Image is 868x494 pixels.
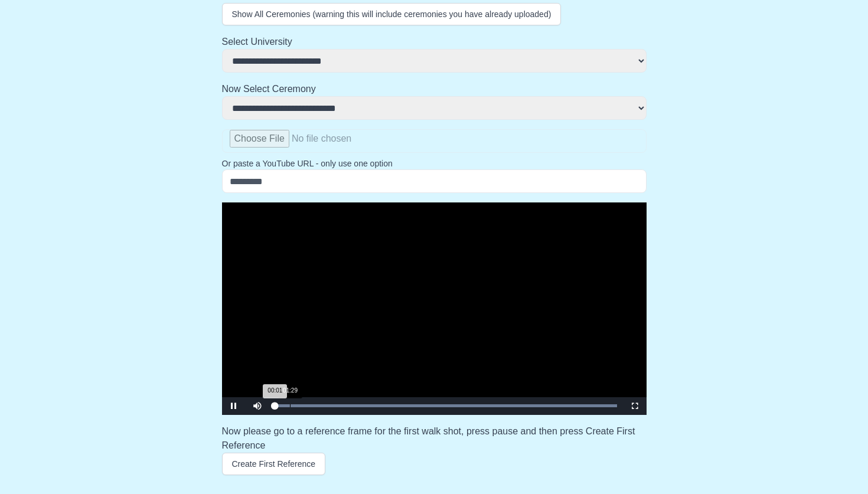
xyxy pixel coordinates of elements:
[222,158,647,169] p: Or paste a YouTube URL - only use one option
[222,82,647,96] h2: Now Select Ceremony
[222,453,326,475] button: Create First Reference
[222,35,647,49] h2: Select University
[623,397,647,415] button: Fullscreen
[222,202,647,415] div: Video Player
[275,404,617,407] div: Progress Bar
[222,397,246,415] button: Pause
[222,3,562,25] button: Show All Ceremonies (warning this will include ceremonies you have already uploaded)
[222,424,647,453] h3: Now please go to a reference frame for the first walk shot, press pause and then press Create Fir...
[246,397,269,415] button: Mute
